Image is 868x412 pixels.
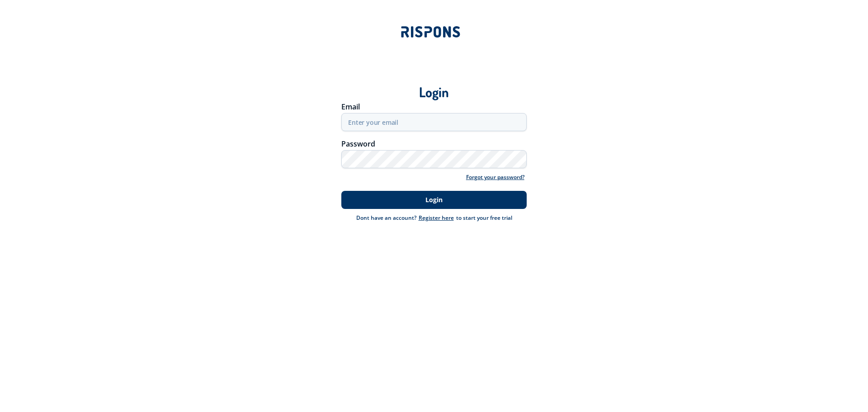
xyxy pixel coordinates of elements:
input: Enter your email [341,113,527,131]
div: Dont have an account? [356,213,416,223]
button: Login [341,191,527,209]
div: Login [124,70,744,101]
div: Email [341,103,527,110]
a: Forgot your password? [464,173,527,182]
div: Password [341,140,527,147]
a: Register here [416,214,456,222]
div: to start your free trial [416,213,512,223]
